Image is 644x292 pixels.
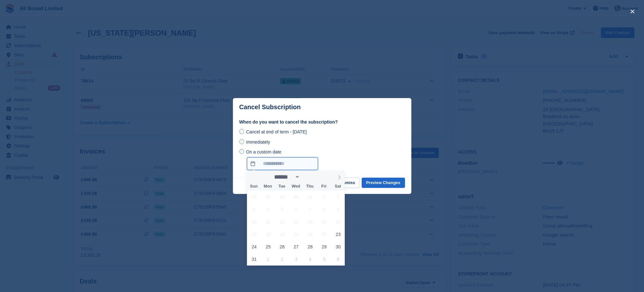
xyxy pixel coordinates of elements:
[332,216,344,228] span: August 16, 2025
[261,184,275,189] span: Mon
[276,191,288,203] span: July 29, 2025
[262,228,274,240] span: August 18, 2025
[239,129,244,134] input: Cancel at end of term - [DATE]
[627,6,638,17] button: close
[303,184,317,189] span: Thu
[304,240,316,253] span: August 28, 2025
[262,253,274,265] span: September 1, 2025
[304,216,316,228] span: August 14, 2025
[318,191,330,203] span: August 1, 2025
[239,103,301,111] p: Cancel Subscription
[248,240,260,253] span: August 24, 2025
[318,203,330,216] span: August 8, 2025
[318,253,330,265] span: September 5, 2025
[276,240,288,253] span: August 26, 2025
[290,203,302,216] span: August 6, 2025
[290,191,302,203] span: July 30, 2025
[239,139,244,144] input: Immediately
[247,157,318,170] input: On a custom date
[246,129,307,134] span: Cancel at end of term - [DATE]
[248,228,260,240] span: August 17, 2025
[246,149,281,154] span: On a custom date
[290,216,302,228] span: August 13, 2025
[262,203,274,216] span: August 4, 2025
[272,174,300,180] select: Month
[276,203,288,216] span: August 5, 2025
[248,253,260,265] span: August 31, 2025
[246,139,270,145] span: Immediately
[239,119,405,125] label: When do you want to cancel the subscription?
[276,253,288,265] span: September 2, 2025
[335,178,359,188] button: Dismiss
[247,184,261,189] span: Sun
[331,184,345,189] span: Sat
[304,253,316,265] span: September 4, 2025
[248,191,260,203] span: July 27, 2025
[290,253,302,265] span: September 3, 2025
[289,184,303,189] span: Wed
[262,240,274,253] span: August 25, 2025
[276,216,288,228] span: August 12, 2025
[332,253,344,265] span: September 6, 2025
[317,184,331,189] span: Fri
[332,191,344,203] span: August 2, 2025
[239,149,244,154] input: On a custom date
[276,228,288,240] span: August 19, 2025
[262,216,274,228] span: August 11, 2025
[304,191,316,203] span: July 31, 2025
[362,178,405,188] button: Preview Changes
[300,174,320,180] input: Year
[332,240,344,253] span: August 30, 2025
[248,203,260,216] span: August 3, 2025
[248,216,260,228] span: August 10, 2025
[304,228,316,240] span: August 21, 2025
[290,240,302,253] span: August 27, 2025
[332,228,344,240] span: August 23, 2025
[275,184,289,189] span: Tue
[318,240,330,253] span: August 29, 2025
[318,216,330,228] span: August 15, 2025
[332,203,344,216] span: August 9, 2025
[304,203,316,216] span: August 7, 2025
[262,191,274,203] span: July 28, 2025
[290,228,302,240] span: August 20, 2025
[318,228,330,240] span: August 22, 2025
